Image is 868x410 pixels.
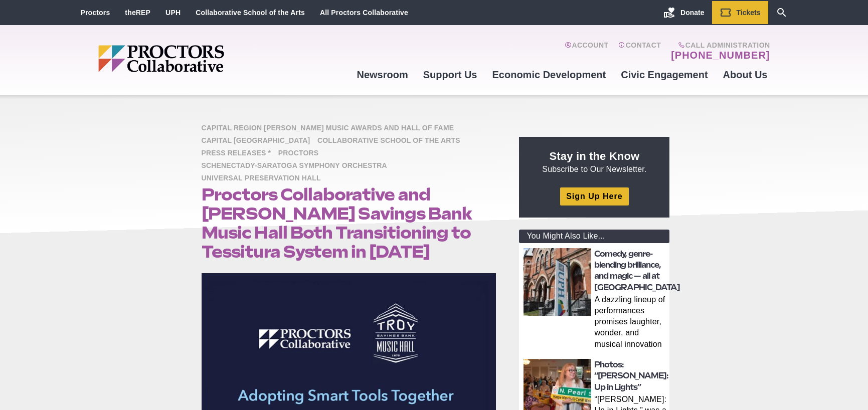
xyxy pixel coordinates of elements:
span: Proctors [278,147,323,160]
p: A dazzling lineup of performances promises laughter, wonder, and musical innovation in [GEOGRAPHI... [594,294,666,351]
span: Call Administration [668,41,770,49]
a: Sign Up Here [560,187,628,205]
a: Collaborative School of the Arts [196,9,305,17]
span: Tickets [737,9,761,17]
a: Tickets [712,1,768,24]
a: Proctors [81,9,110,17]
img: Proctors logo [98,45,301,72]
a: Support Us [416,61,485,88]
a: Capital Region [PERSON_NAME] Music Awards and Hall of Fame [202,123,459,132]
a: Capital [GEOGRAPHIC_DATA] [202,136,315,144]
a: Proctors [278,148,323,157]
a: UPH [165,9,181,17]
div: You Might Also Like... [519,230,669,243]
a: Press Releases * [202,148,276,157]
a: About Us [716,61,775,88]
a: Universal Preservation Hall [202,173,326,182]
span: Capital [GEOGRAPHIC_DATA] [202,135,315,147]
a: [PHONE_NUMBER] [671,49,770,61]
a: Collaborative School of the Arts [317,136,465,144]
a: Donate [656,1,712,24]
img: thumbnail: Comedy, genre-blending brilliance, and magic — all at Universal Preservation Hall [524,248,591,316]
a: Account [565,41,608,61]
a: Civic Engagement [613,61,715,88]
span: Capital Region [PERSON_NAME] Music Awards and Hall of Fame [202,122,459,135]
h1: Proctors Collaborative and [PERSON_NAME] Savings Bank Music Hall Both Transitioning to Tessitura ... [202,185,496,261]
span: Press Releases * [202,147,276,160]
a: Schenectady-Saratoga Symphony Orchestra [202,161,392,169]
a: All Proctors Collaborative [320,9,408,17]
span: Collaborative School of the Arts [317,135,465,147]
strong: Stay in the Know [550,150,640,162]
p: Subscribe to Our Newsletter. [531,149,657,175]
a: theREP [125,9,150,17]
a: Contact [618,41,661,61]
a: Photos: “[PERSON_NAME]: Up in Lights” [594,360,668,392]
a: Newsroom [349,61,415,88]
span: Donate [680,9,704,17]
a: Search [768,1,795,24]
a: Economic Development [485,61,614,88]
span: Universal Preservation Hall [202,172,326,185]
span: Schenectady-Saratoga Symphony Orchestra [202,160,392,172]
a: Comedy, genre-blending brilliance, and magic — all at [GEOGRAPHIC_DATA] [594,249,680,292]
